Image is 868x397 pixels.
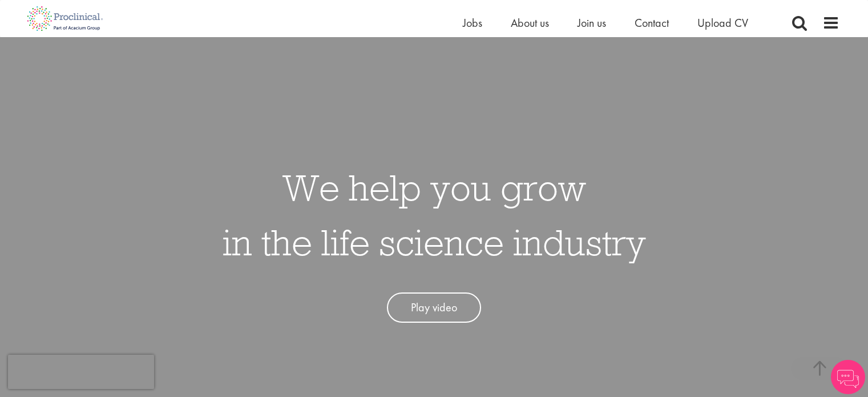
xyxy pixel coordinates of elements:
h1: We help you grow in the life science industry [223,160,646,270]
a: About us [511,15,549,30]
a: Contact [635,15,669,30]
img: Chatbot [831,360,865,394]
a: Join us [578,15,606,30]
a: Play video [387,292,481,323]
a: Jobs [463,15,482,30]
a: Upload CV [697,15,748,30]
